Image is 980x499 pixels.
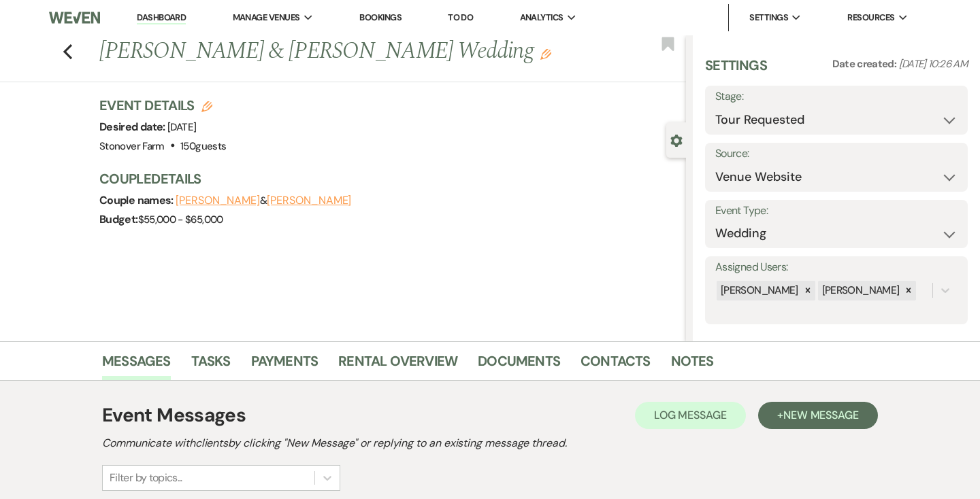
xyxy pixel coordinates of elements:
[847,11,894,24] span: Resources
[176,195,260,206] button: [PERSON_NAME]
[191,350,231,380] a: Tasks
[176,194,351,207] span: &
[180,139,226,153] span: 150 guests
[167,120,196,134] span: [DATE]
[520,11,563,24] span: Analytics
[110,470,182,486] div: Filter by topics...
[99,35,563,68] h1: [PERSON_NAME] & [PERSON_NAME] Wedding
[99,96,226,115] h3: Event Details
[137,12,186,24] a: Dashboard
[758,402,878,429] button: +New Message
[448,12,473,23] a: To Do
[251,350,318,380] a: Payments
[102,401,246,430] h1: Event Messages
[715,87,958,107] label: Stage:
[899,57,968,71] span: [DATE] 10:26 AM
[99,120,167,134] span: Desired date:
[749,11,788,24] span: Settings
[581,350,651,380] a: Contacts
[478,350,560,380] a: Documents
[671,350,714,380] a: Notes
[717,281,800,300] div: [PERSON_NAME]
[138,213,223,226] span: $55,000 - $65,000
[635,402,746,429] button: Log Message
[654,408,727,422] span: Log Message
[832,57,899,71] span: Date created:
[99,139,165,153] span: Stonover Farm
[705,56,767,86] h3: Settings
[49,3,100,32] img: Weven Logo
[338,350,457,380] a: Rental Overview
[359,12,402,23] a: Bookings
[99,212,138,226] span: Budget:
[715,201,958,221] label: Event Type:
[102,350,171,380] a: Messages
[715,258,958,277] label: Assigned Users:
[783,408,859,422] span: New Message
[818,281,902,300] div: [PERSON_NAME]
[715,144,958,164] label: Source:
[670,133,683,146] button: Close lead details
[540,48,551,60] button: Edit
[233,11,300,24] span: Manage Venues
[267,195,351,206] button: [PERSON_NAME]
[102,435,878,451] h2: Communicate with clients by clicking "New Message" or replying to an existing message thread.
[99,193,176,207] span: Couple names:
[99,169,672,188] h3: Couple Details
